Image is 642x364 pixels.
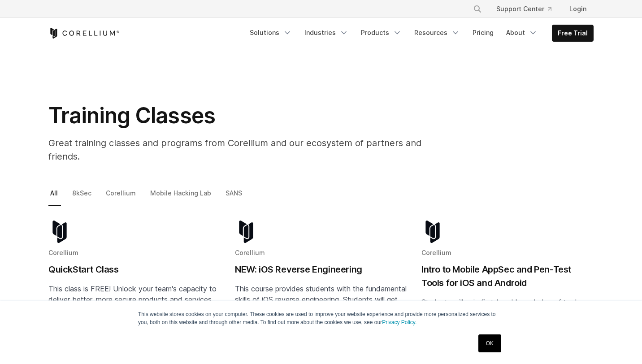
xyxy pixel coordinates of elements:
[48,136,452,163] p: Great training classes and programs from Corellium and our ecosystem of partners and friends.
[48,221,71,243] img: corellium-logo-icon-dark
[469,1,486,17] button: Search
[235,249,265,256] span: Corellium
[421,221,444,243] img: corellium-logo-icon-dark
[104,187,139,206] a: Corellium
[552,25,593,41] a: Free Trial
[244,25,594,42] div: Navigation Menu
[48,102,452,129] h1: Training Classes
[462,1,594,17] div: Navigation Menu
[356,25,407,41] a: Products
[382,319,416,325] a: Privacy Policy.
[48,284,220,347] span: This class is FREE! Unlock your team's capacity to deliver better, more secure products and servi...
[48,187,61,206] a: All
[501,25,543,41] a: About
[48,249,78,256] span: Corellium
[70,187,95,206] a: 8kSec
[148,187,214,206] a: Mobile Hacking Lab
[299,25,354,41] a: Industries
[235,283,407,359] p: This course provides students with the fundamental skills of iOS reverse engineering. Students wi...
[489,1,559,17] a: Support Center
[421,263,594,290] h2: Intro to Mobile AppSec and Pen-Test Tools for iOS and Android
[235,221,257,243] img: corellium-logo-icon-dark
[224,187,245,206] a: SANS
[409,25,465,41] a: Resources
[467,25,499,41] a: Pricing
[48,28,120,39] a: Corellium Home
[562,1,594,17] a: Login
[235,263,407,276] h2: NEW: iOS Reverse Engineering
[48,263,221,276] h2: QuickStart Class
[478,334,501,352] a: OK
[138,310,504,326] p: This website stores cookies on your computer. These cookies are used to improve your website expe...
[244,25,297,41] a: Solutions
[421,249,451,256] span: Corellium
